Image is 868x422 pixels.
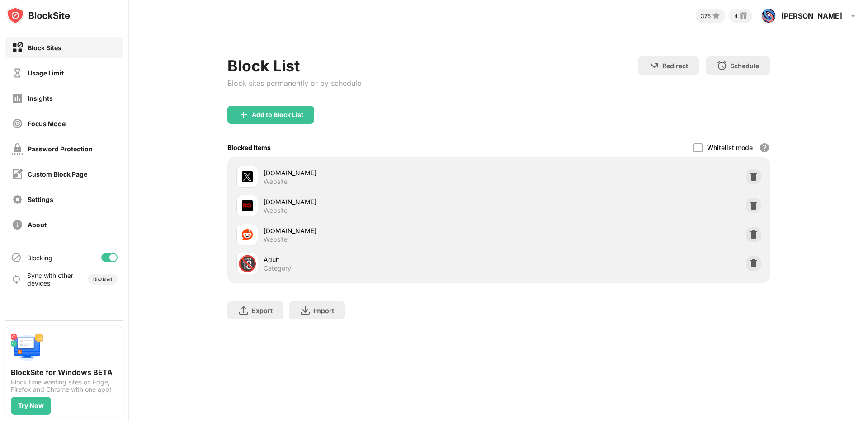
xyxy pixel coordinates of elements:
[238,254,257,273] div: 🔞
[28,44,61,52] div: Block Sites
[12,194,23,205] img: settings-off.svg
[252,111,303,118] div: Add to Block List
[6,6,70,24] img: logo-blocksite.svg
[242,200,253,211] img: favicons
[28,170,87,178] div: Custom Block Page
[28,69,64,77] div: Usage Limit
[12,219,23,230] img: about-off.svg
[27,254,52,262] div: Blocking
[738,10,749,21] img: reward-small.svg
[12,67,23,79] img: time-usage-off.svg
[242,229,253,240] img: favicons
[242,171,253,182] img: favicons
[264,168,499,178] div: [DOMAIN_NAME]
[18,402,44,409] div: Try Now
[227,79,361,88] div: Block sites permanently or by schedule
[12,118,23,129] img: focus-off.svg
[662,62,688,70] div: Redirect
[11,332,43,364] img: push-desktop.svg
[93,277,112,282] div: Disabled
[711,10,722,21] img: points-small.svg
[781,11,842,20] div: [PERSON_NAME]
[11,274,22,285] img: sync-icon.svg
[28,120,66,127] div: Focus Mode
[730,62,759,70] div: Schedule
[12,42,23,53] img: block-on.svg
[12,169,23,180] img: customize-block-page-off.svg
[227,56,361,75] div: Block List
[28,221,47,229] div: About
[761,9,776,23] img: ACg8ocITTnPbielh-zzeGLrAIOyJgbI2_7tULDYtFY__LU6903auFH-l=s96-c
[28,196,53,203] div: Settings
[11,368,118,377] div: BlockSite for Windows BETA
[734,13,738,19] div: 4
[264,206,288,215] div: Website
[707,144,753,151] div: Whitelist mode
[27,272,74,287] div: Sync with other devices
[264,255,499,264] div: Adult
[227,144,271,151] div: Blocked Items
[12,143,23,155] img: password-protection-off.svg
[11,379,118,393] div: Block time wasting sites on Edge, Firefox and Chrome with one app!
[264,235,288,244] div: Website
[28,145,93,153] div: Password Protection
[11,252,22,263] img: blocking-icon.svg
[252,307,273,314] div: Export
[313,307,334,314] div: Import
[701,13,711,19] div: 375
[264,226,499,235] div: [DOMAIN_NAME]
[28,94,53,102] div: Insights
[264,178,288,186] div: Website
[264,197,499,206] div: [DOMAIN_NAME]
[264,264,291,272] div: Category
[12,93,23,104] img: insights-off.svg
